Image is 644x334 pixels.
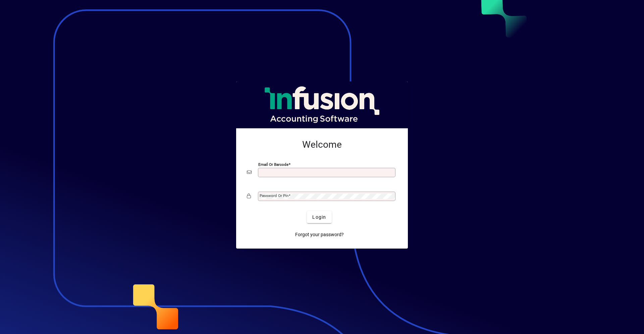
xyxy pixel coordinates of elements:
[295,231,344,238] span: Forgot your password?
[258,162,288,167] mat-label: Email or Barcode
[260,193,288,198] mat-label: Password or Pin
[312,214,326,221] span: Login
[292,228,346,241] a: Forgot your password?
[247,139,397,150] h2: Welcome
[307,211,331,223] button: Login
